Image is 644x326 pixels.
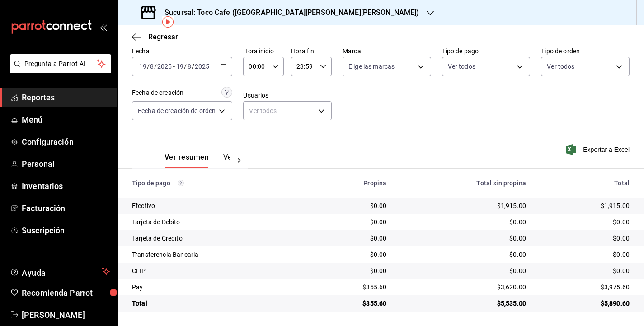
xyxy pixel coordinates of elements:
div: Tipo de pago [132,180,303,187]
label: Tipo de pago [442,48,531,54]
div: Propina [317,180,386,187]
div: Transferencia Bancaria [132,250,303,259]
div: Total [132,299,303,308]
div: Tarjeta de Credito [132,234,303,243]
span: Fecha de creación de orden [138,106,216,115]
label: Marca [343,48,431,54]
label: Usuarios [243,92,332,99]
span: Pregunta a Parrot AI [24,59,97,69]
div: $3,975.60 [541,283,630,292]
span: / [154,63,157,70]
span: / [147,63,150,70]
div: Tarjeta de Debito [132,217,303,227]
span: Elige las marcas [348,62,395,71]
div: $0.00 [317,201,386,210]
div: Total [541,180,630,187]
div: Efectivo [132,201,303,210]
span: / [192,63,194,70]
a: Pregunta a Parrot AI [6,66,111,75]
label: Tipo de orden [541,48,630,54]
div: navigation tabs [165,153,230,168]
input: ---- [194,63,210,70]
span: Inventarios [22,180,110,192]
button: Exportar a Excel [568,144,630,155]
label: Fecha [132,48,232,54]
span: Menú [22,113,110,126]
div: $1,915.00 [401,201,526,210]
div: $355.60 [317,283,386,292]
span: Ayuda [22,266,98,277]
div: $0.00 [541,234,630,243]
div: $355.60 [317,299,386,308]
div: $0.00 [401,266,526,275]
div: $0.00 [401,217,526,227]
div: Fecha de creación [132,88,183,98]
div: $3,620.00 [401,283,526,292]
span: Reportes [22,91,110,104]
input: -- [139,63,147,70]
div: $0.00 [401,250,526,259]
span: [PERSON_NAME] [22,309,110,321]
div: $5,890.60 [541,299,630,308]
div: $0.00 [401,234,526,243]
div: Pay [132,283,303,292]
input: -- [176,63,184,70]
div: $0.00 [317,217,386,227]
div: $0.00 [317,234,386,243]
span: Personal [22,158,110,170]
div: $0.00 [317,266,386,275]
span: Regresar [148,33,178,41]
button: Ver resumen [165,153,209,168]
span: Ver todos [547,62,574,71]
input: -- [187,63,192,70]
span: Suscripción [22,224,110,236]
span: Facturación [22,202,110,214]
div: $0.00 [541,217,630,227]
button: Pregunta a Parrot AI [10,54,111,73]
img: Tooltip marker [162,16,174,28]
span: / [184,63,187,70]
label: Hora inicio [243,48,284,54]
button: Ver pagos [223,153,257,168]
h3: Sucursal: Toco Cafe ([GEOGRAPHIC_DATA][PERSON_NAME][PERSON_NAME]) [157,7,419,18]
input: -- [150,63,154,70]
span: Recomienda Parrot [22,287,110,299]
svg: Los pagos realizados con Pay y otras terminales son montos brutos. [178,180,184,186]
span: - [173,63,175,70]
span: Configuración [22,136,110,148]
div: $0.00 [317,250,386,259]
div: $1,915.00 [541,201,630,210]
input: ---- [157,63,172,70]
div: CLIP [132,266,303,275]
div: Ver todos [243,101,332,120]
button: Regresar [132,33,178,41]
div: $0.00 [541,250,630,259]
div: Total sin propina [401,180,526,187]
label: Hora fin [291,48,332,54]
div: $5,535.00 [401,299,526,308]
div: $0.00 [541,266,630,275]
button: open_drawer_menu [99,24,107,31]
span: Ver todos [448,62,475,71]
